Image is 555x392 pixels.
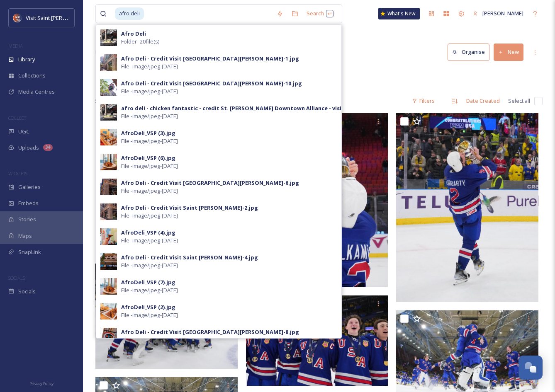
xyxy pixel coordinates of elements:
img: Vertical Full Color Logo_2026 WJC.jpg [95,113,238,255]
span: File - image/jpeg - [DATE] [121,212,178,220]
img: cc941606-940e-4fc5-8e8f-d8f09dcf3756.jpg [100,303,117,319]
span: Privacy Policy [29,381,54,386]
button: Organise [448,44,489,60]
img: de041236-ab67-4e0a-8534-4b223c3e7d1f.jpg [100,179,117,195]
span: Maps [18,232,32,240]
span: Stories [18,215,36,223]
div: Afro Deli - Credit Visit [GEOGRAPHIC_DATA][PERSON_NAME]-10.jpg [121,80,302,87]
img: Visit%20Saint%20Paul%20Updated%20Profile%20Image.jpg [13,14,22,22]
div: AfroDeli_VSP (6).jpg [121,154,175,162]
img: 8b89bae0-b189-4cce-b957-2e8d1a1b8aaa.jpg [100,104,117,121]
img: 8b89bae0-b189-4cce-b957-2e8d1a1b8aaa.jpg [100,29,117,46]
img: e7933f47-3332-4ab8-b223-1900c1036644.jpg [100,253,117,270]
img: 80589665-f1b3-4891-b7bb-2be648b48e3d.jpg [100,79,117,96]
span: File - image/jpeg - [DATE] [121,336,178,344]
span: Visit Saint [PERSON_NAME] [26,14,92,22]
span: COLLECT [8,115,26,121]
span: afro deli [115,7,144,19]
div: Date Created [462,93,504,109]
div: AfroDeli_VSP (4).jpg [121,229,175,237]
a: Privacy Policy [29,378,54,388]
a: What's New [378,8,420,19]
button: New [494,44,523,60]
div: 34 [43,144,53,151]
span: WIDGETS [8,170,27,177]
span: File - image/jpeg - [DATE] [121,63,178,70]
span: File - image/jpeg - [DATE] [121,162,178,170]
span: File - image/jpeg - [DATE] [121,187,178,195]
span: Collections [18,72,46,80]
span: File - image/jpeg - [DATE] [121,87,178,95]
div: AfroDeli_VSP (2).jpg [121,303,175,311]
div: Afro Deli - Credit Visit Saint [PERSON_NAME]-2.jpg [121,204,258,212]
img: 7f76a815-e5e7-4e99-997e-bcfefef7df76.jpg [100,228,117,245]
span: SOCIALS [8,275,25,281]
img: 901078352.jpg [95,264,240,369]
div: afro deli - chicken fantastic - credit St. [PERSON_NAME] Downtown Alliance - visit [GEOGRAPHIC_DA... [121,104,455,112]
span: UGC [18,128,29,136]
span: Uploads [18,144,39,152]
div: Afro Deli - Credit Visit [GEOGRAPHIC_DATA][PERSON_NAME]-6.jpg [121,179,299,187]
strong: Afro Deli [121,30,146,37]
span: Galleries [18,183,41,191]
img: facf2d0c-4496-4a8b-ae1d-64ec1efbd376.jpg [100,129,117,145]
div: Afro Deli - Credit Visit Saint [PERSON_NAME]-4.jpg [121,254,258,261]
span: File - image/jpeg - [DATE] [121,112,178,120]
div: Afro Deli - Credit Visit [GEOGRAPHIC_DATA][PERSON_NAME]-1.jpg [121,55,299,63]
img: 0b65681c-fc63-4fe6-a03f-efcfa9fdaaeb.jpg [100,154,117,170]
span: File - image/jpeg - [DATE] [121,286,178,294]
img: 128949b3-40a0-42f9-9a40-8e77ebaae79d.jpg [100,54,117,71]
span: Socials [18,288,36,295]
div: Filters [408,93,439,109]
img: 901078406.jpg [396,113,540,302]
span: 50 file s [95,97,112,105]
img: 3f137c21-eb16-464d-9180-f6763c930498.jpg [100,203,117,220]
span: MEDIA [8,43,23,49]
span: Library [18,56,35,63]
div: Search [302,5,338,22]
button: Open Chat [518,356,543,380]
span: SnapLink [18,248,41,256]
span: Folder - 20 file(s) [121,38,159,46]
span: File - image/jpeg - [DATE] [121,237,178,244]
span: Embeds [18,199,39,207]
img: 84cdd069-4365-465f-9fd3-024fec72a829.jpg [100,278,117,295]
span: File - image/jpeg - [DATE] [121,261,178,269]
div: AfroDeli_VSP (7).jpg [121,278,175,286]
span: Media Centres [18,88,55,96]
div: Afro Deli - Credit Visit [GEOGRAPHIC_DATA][PERSON_NAME]-8.jpg [121,328,299,336]
a: [PERSON_NAME] [469,5,528,22]
img: 35e2ca25-f634-482d-a6c0-257b2e288c6b.jpg [100,328,117,344]
div: AfroDeli_VSP (3).jpg [121,129,175,137]
img: 901073739.jpg [246,295,388,386]
span: File - image/jpeg - [DATE] [121,311,178,319]
span: [PERSON_NAME] [482,10,523,17]
span: Select all [508,97,530,105]
span: File - image/jpeg - [DATE] [121,137,178,145]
